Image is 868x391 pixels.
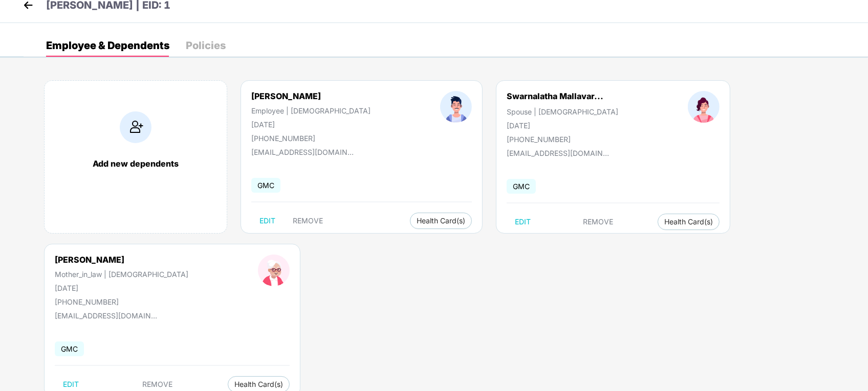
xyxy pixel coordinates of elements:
[575,214,622,230] button: REMOVE
[55,297,188,306] div: [PHONE_NUMBER]
[583,218,614,226] span: REMOVE
[417,218,465,223] span: Health Card(s)
[507,135,618,144] div: [PHONE_NUMBER]
[55,284,188,292] div: [DATE]
[293,217,323,225] span: REMOVE
[251,134,371,143] div: [PHONE_NUMBER]
[259,217,275,225] span: EDIT
[507,149,609,157] div: [EMAIL_ADDRESS][DOMAIN_NAME]
[46,40,169,51] div: Employee & Dependents
[55,158,216,169] div: Add new dependents
[251,120,371,129] div: [DATE]
[440,91,472,123] img: profileImage
[507,107,618,116] div: Spouse | [DEMOGRAPHIC_DATA]
[688,91,720,123] img: profileImage
[515,218,531,226] span: EDIT
[251,148,354,156] div: [EMAIL_ADDRESS][DOMAIN_NAME]
[55,311,157,320] div: [EMAIL_ADDRESS][DOMAIN_NAME]
[664,219,713,224] span: Health Card(s)
[55,270,188,279] div: Mother_in_law | [DEMOGRAPHIC_DATA]
[55,255,188,265] div: [PERSON_NAME]
[507,214,539,230] button: EDIT
[63,380,79,388] span: EDIT
[186,40,226,51] div: Policies
[251,106,371,115] div: Employee | [DEMOGRAPHIC_DATA]
[258,255,290,286] img: profileImage
[251,213,284,229] button: EDIT
[234,382,283,387] span: Health Card(s)
[507,179,536,194] span: GMC
[142,380,172,388] span: REMOVE
[251,178,280,193] span: GMC
[658,214,720,230] button: Health Card(s)
[507,121,618,130] div: [DATE]
[410,213,472,229] button: Health Card(s)
[507,91,603,101] div: Swarnalatha Mallavar...
[55,341,84,356] span: GMC
[120,111,151,143] img: addIcon
[251,91,371,101] div: [PERSON_NAME]
[285,213,331,229] button: REMOVE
